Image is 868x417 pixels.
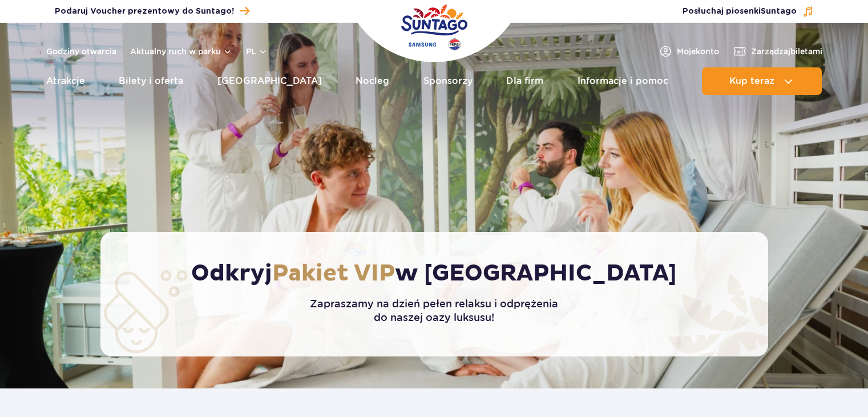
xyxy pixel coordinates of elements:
span: Moje konto [677,46,719,57]
button: pl [246,46,268,57]
a: Mojekonto [659,45,719,58]
a: Zarządzajbiletami [733,45,822,58]
a: Bilety i oferta [119,67,183,95]
a: Godziny otwarcia [46,46,116,57]
button: Kup teraz [702,67,822,95]
a: Sponsorzy [423,67,473,95]
a: Podaruj Voucher prezentowy do Suntago! [55,3,249,19]
button: Posłuchaj piosenkiSuntago [683,6,814,17]
h1: Odkryj w [GEOGRAPHIC_DATA] [177,259,691,288]
span: Podaruj Voucher prezentowy do Suntago! [55,6,234,17]
a: [GEOGRAPHIC_DATA] [217,67,322,95]
span: Kup teraz [729,76,774,86]
p: Zapraszamy na dzień pełen relaksu i odprężenia do naszej oazy luksusu! [281,297,587,324]
span: Zarządzaj biletami [751,46,822,57]
span: Pakiet VIP [272,259,395,288]
button: Aktualny ruch w parku [130,47,232,56]
a: Atrakcje [46,67,85,95]
span: Suntago [761,7,797,15]
span: Posłuchaj piosenki [683,6,797,17]
a: Dla firm [506,67,543,95]
a: Nocleg [356,67,389,95]
a: Informacje i pomoc [578,67,668,95]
